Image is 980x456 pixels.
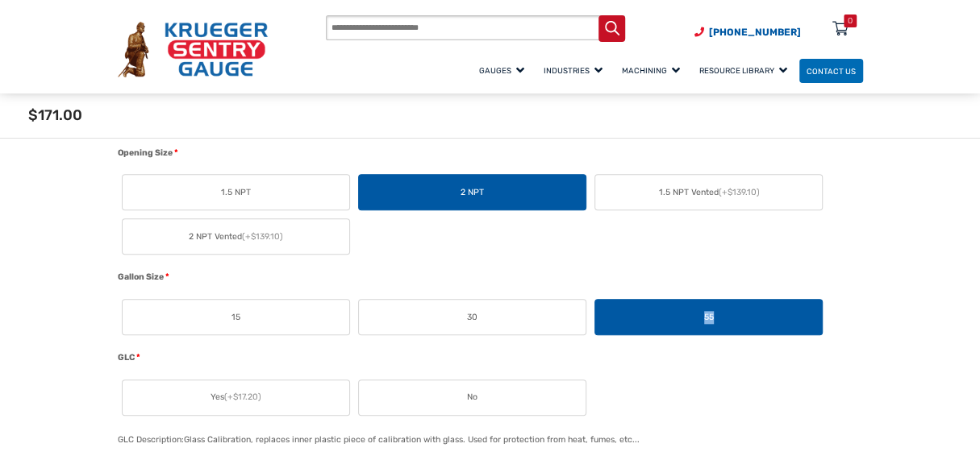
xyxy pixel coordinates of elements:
span: 1.5 NPT Vented [658,186,759,199]
span: GLC [118,352,135,363]
a: Industries [536,56,615,85]
div: 0 [848,15,853,27]
span: $171.00 [28,106,82,124]
span: (+$17.20) [224,392,261,402]
span: (+$139.10) [242,231,283,242]
span: Contact Us [807,66,856,75]
span: No [467,391,477,404]
span: Machining [622,66,680,75]
abbr: required [165,271,169,284]
a: Phone Number (920) 434-8860 [694,25,801,39]
abbr: required [174,147,178,160]
span: 30 [467,311,477,324]
a: Machining [615,56,692,85]
span: Industries [544,66,603,75]
a: Resource Library [692,56,799,85]
span: 1.5 NPT [221,186,251,199]
span: Gallon Size [118,272,164,282]
span: 2 NPT Vented [189,230,283,243]
img: Krueger Sentry Gauge [118,22,268,77]
abbr: required [136,351,140,364]
span: [PHONE_NUMBER] [709,27,801,38]
span: Resource Library [699,66,787,75]
span: Opening Size [118,147,173,158]
span: (+$139.10) [718,187,759,197]
a: Contact Us [799,59,863,84]
a: Gauges [472,56,536,85]
span: 15 [231,311,240,324]
span: GLC Description: [118,434,184,445]
span: Gauges [479,66,524,75]
span: Yes [211,391,261,404]
div: Glass Calibration, replaces inner plastic piece of calibration with glass. Used for protection fr... [184,434,640,445]
span: 2 NPT [461,186,484,199]
span: 55 [704,311,714,324]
